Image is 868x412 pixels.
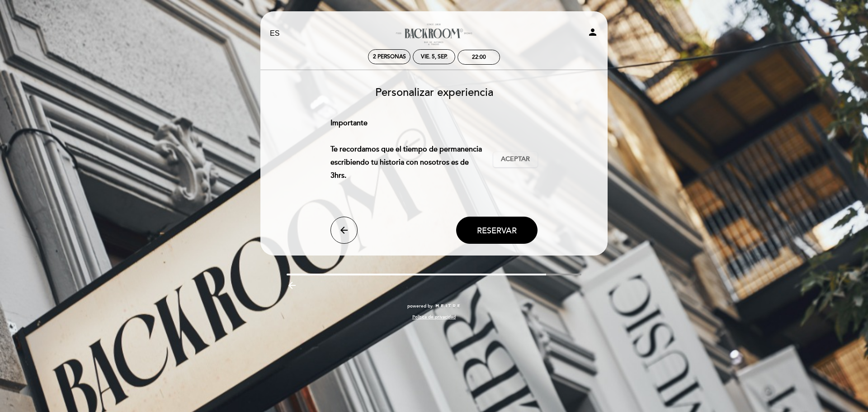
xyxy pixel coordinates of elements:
strong: Importante [330,118,368,128]
button: person [587,27,598,41]
i: person [587,27,598,38]
span: 2 personas [373,53,406,60]
i: arrow_back [339,225,349,236]
img: MEITRE [435,304,461,308]
div: 22:00 [472,54,486,61]
a: powered by [407,303,461,309]
a: Backroom Bar [377,21,491,46]
p: Te recordamos que el tiempo de permanencia escribiendo tu historia con nosotros es de 3hrs. [330,117,486,195]
i: arrow_backward [287,280,297,291]
span: powered by [407,303,433,309]
span: Aceptar [501,155,530,164]
button: Reservar [456,217,538,244]
span: Personalizar experiencia [375,86,493,99]
span: Reservar [477,225,517,235]
a: Política de privacidad [412,314,456,320]
button: arrow_back [330,217,358,244]
div: vie. 5, sep. [421,53,448,60]
button: Aceptar [493,152,538,167]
